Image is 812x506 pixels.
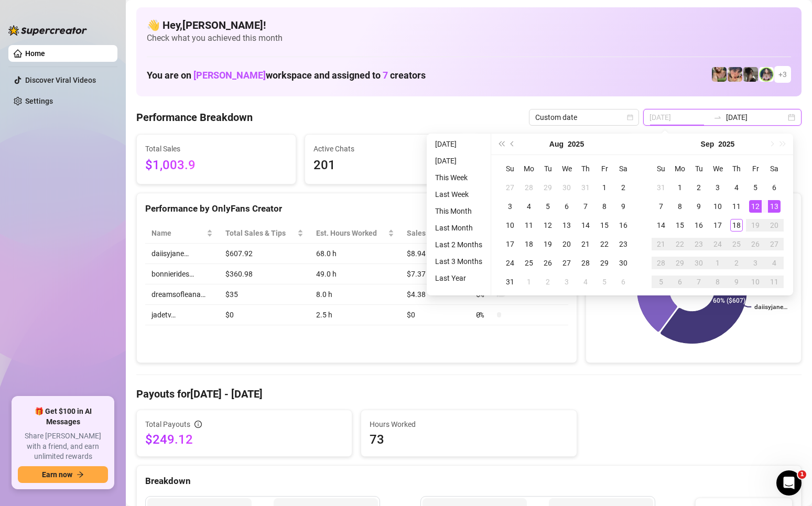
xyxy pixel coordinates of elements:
[576,272,595,291] td: 2025-09-04
[501,197,519,216] td: 2025-08-03
[579,181,592,194] div: 31
[576,159,595,178] th: Th
[219,305,309,325] td: $0
[560,219,573,232] div: 13
[501,159,519,178] th: Su
[476,309,493,321] span: 0 %
[219,284,309,305] td: $35
[579,238,592,250] div: 21
[727,254,746,272] td: 2025-10-02
[136,387,802,401] h4: Payouts for [DATE] - [DATE]
[313,143,456,155] span: Active Chats
[542,200,554,213] div: 5
[431,238,486,251] li: Last 2 Months
[431,222,486,234] li: Last Month
[727,272,746,291] td: 2025-10-09
[400,264,469,284] td: $7.37
[25,76,96,84] a: Discover Viral Videos
[25,49,45,58] a: Home
[674,219,686,232] div: 15
[595,254,614,272] td: 2025-08-29
[670,216,689,235] td: 2025-09-15
[746,254,765,272] td: 2025-10-03
[670,272,689,291] td: 2025-10-06
[407,227,454,239] span: Sales / Hour
[538,272,557,291] td: 2025-09-02
[711,219,724,232] div: 17
[727,159,746,178] th: Th
[759,67,774,82] img: jadetv
[519,254,538,272] td: 2025-08-25
[749,276,762,288] div: 10
[689,178,708,197] td: 2025-09-02
[689,272,708,291] td: 2025-10-07
[692,181,705,194] div: 2
[746,197,765,216] td: 2025-09-12
[147,70,426,81] h1: You are on workspace and assigned to creators
[431,155,486,167] li: [DATE]
[313,156,456,175] span: 201
[576,178,595,197] td: 2025-07-31
[538,235,557,254] td: 2025-08-19
[145,419,190,430] span: Total Payouts
[519,216,538,235] td: 2025-08-11
[746,159,765,178] th: Fr
[670,159,689,178] th: Mo
[689,197,708,216] td: 2025-09-09
[652,178,670,197] td: 2025-08-31
[501,216,519,235] td: 2025-08-10
[765,178,784,197] td: 2025-09-06
[579,219,592,232] div: 14
[560,200,573,213] div: 6
[523,200,535,213] div: 4
[598,219,611,232] div: 15
[557,197,576,216] td: 2025-08-06
[400,305,469,325] td: $0
[519,159,538,178] th: Mo
[617,257,630,269] div: 30
[689,254,708,272] td: 2025-09-30
[614,197,633,216] td: 2025-08-09
[431,205,486,217] li: This Month
[614,272,633,291] td: 2025-09-06
[655,200,667,213] div: 7
[77,471,84,478] span: arrow-right
[765,272,784,291] td: 2025-10-11
[538,197,557,216] td: 2025-08-05
[219,264,309,284] td: $360.98
[652,254,670,272] td: 2025-09-28
[798,470,806,479] span: 1
[557,235,576,254] td: 2025-08-20
[749,219,762,232] div: 19
[749,238,762,250] div: 26
[595,178,614,197] td: 2025-08-01
[504,181,516,194] div: 27
[708,235,727,254] td: 2025-09-24
[145,202,568,216] div: Performance by OnlyFans Creator
[400,244,469,264] td: $8.94
[560,257,573,269] div: 27
[400,284,469,305] td: $4.38
[501,178,519,197] td: 2025-07-27
[579,276,592,288] div: 4
[579,257,592,269] div: 28
[219,223,309,244] th: Total Sales & Tips
[598,200,611,213] div: 8
[614,235,633,254] td: 2025-08-23
[689,216,708,235] td: 2025-09-16
[145,431,343,448] span: $249.12
[519,178,538,197] td: 2025-07-28
[194,421,202,428] span: info-circle
[370,419,568,430] span: Hours Worked
[674,238,686,250] div: 22
[670,254,689,272] td: 2025-09-29
[501,235,519,254] td: 2025-08-17
[538,254,557,272] td: 2025-08-26
[692,238,705,250] div: 23
[746,272,765,291] td: 2025-10-10
[542,257,554,269] div: 26
[549,134,564,155] button: Choose a month
[746,216,765,235] td: 2025-09-19
[523,257,535,269] div: 25
[595,197,614,216] td: 2025-08-08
